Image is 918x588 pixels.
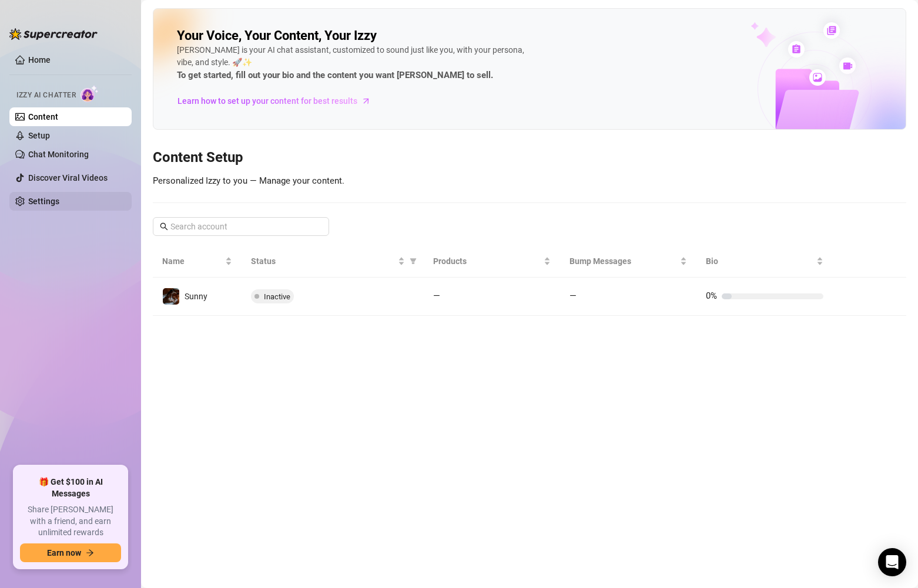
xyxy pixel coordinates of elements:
a: Setup [28,131,50,140]
span: Earn now [47,548,81,557]
span: Learn how to set up your content for best results [177,94,357,107]
span: Bump Messages [569,255,678,268]
th: Products [424,245,560,278]
a: Discover Viral Videos [28,173,108,183]
a: Learn how to set up your content for best results [177,92,380,110]
span: arrow-right [360,95,372,107]
strong: To get started, fill out your bio and the content you want [PERSON_NAME] to sell. [177,70,493,80]
span: search [160,222,168,231]
span: Name [162,255,223,268]
img: ai-chatter-content-library-cLFOSyPT.png [723,9,906,129]
span: — [433,290,440,301]
button: Earn nowarrow-right [20,543,121,562]
img: logo-BBDzfeDw.svg [9,28,98,40]
span: Status [251,255,396,268]
span: Products [433,255,541,268]
h3: Content Setup [153,148,906,167]
input: Search account [170,220,313,233]
img: Sunny [163,288,179,305]
span: filter [410,258,417,265]
span: Sunny [185,292,207,301]
span: Personalized Izzy to you — Manage your content. [153,175,344,186]
span: filter [407,252,419,270]
img: AI Chatter [81,85,99,102]
th: Status [242,245,424,278]
span: Izzy AI Chatter [16,90,76,101]
span: Bio [706,255,814,268]
span: Inactive [264,292,290,301]
span: 0% [706,290,717,301]
div: Open Intercom Messenger [878,548,906,576]
span: arrow-right [86,549,94,557]
th: Name [153,245,242,278]
div: [PERSON_NAME] is your AI chat assistant, customized to sound just like you, with your persona, vi... [177,44,530,83]
span: — [569,290,577,301]
a: Settings [28,197,59,206]
span: Share [PERSON_NAME] with a friend, and earn unlimited rewards [20,504,121,539]
h2: Your Voice, Your Content, Your Izzy [177,28,377,44]
a: Content [28,112,58,121]
span: 🎁 Get $100 in AI Messages [20,477,121,499]
th: Bump Messages [560,245,696,278]
a: Home [28,55,51,65]
th: Bio [696,245,833,278]
a: Chat Monitoring [28,150,89,159]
